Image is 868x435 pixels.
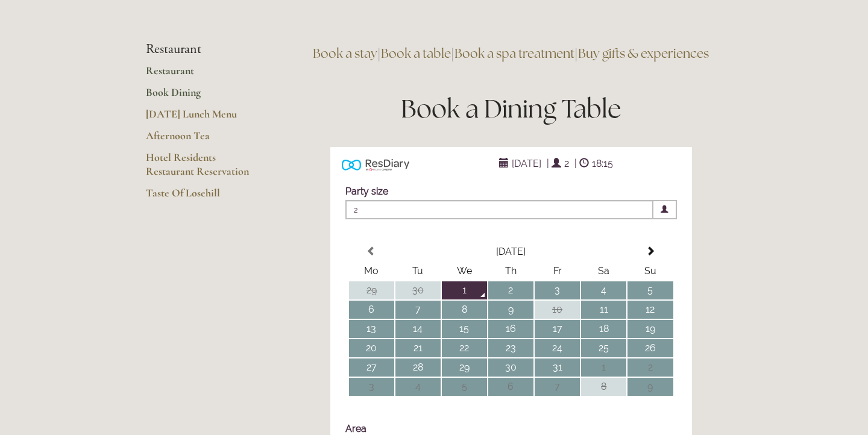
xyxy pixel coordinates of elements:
[395,243,627,261] th: Select Month
[627,378,673,396] td: 9
[535,262,580,280] th: Fr
[627,301,673,319] td: 12
[627,262,673,280] th: Su
[442,358,487,377] td: 29
[442,301,487,319] td: 8
[395,339,441,357] td: 21
[366,246,376,256] span: Previous Month
[442,281,487,299] td: 1
[627,339,673,357] td: 26
[581,339,626,357] td: 25
[395,378,441,396] td: 4
[535,281,580,299] td: 3
[345,186,388,197] label: Party size
[146,64,261,86] a: Restaurant
[345,423,366,434] label: Area
[581,378,626,396] td: 8
[395,358,441,377] td: 28
[395,281,441,299] td: 30
[300,91,722,127] h1: Book a Dining Table
[581,358,626,377] td: 1
[581,301,626,319] td: 11
[442,378,487,396] td: 5
[442,339,487,357] td: 22
[146,107,261,129] a: [DATE] Lunch Menu
[627,320,673,338] td: 19
[349,358,394,377] td: 27
[488,301,533,319] td: 9
[146,186,261,208] a: Taste Of Losehill
[146,151,261,186] a: Hotel Residents Restaurant Reservation
[581,262,626,280] th: Sa
[300,42,722,66] h3: | | |
[395,262,441,280] th: Tu
[488,281,533,299] td: 2
[313,45,377,61] a: Book a stay
[442,320,487,338] td: 15
[578,45,709,61] a: Buy gifts & experiences
[488,339,533,357] td: 23
[349,339,394,357] td: 20
[488,320,533,338] td: 16
[627,358,673,377] td: 2
[627,281,673,299] td: 5
[488,262,533,280] th: Th
[146,129,261,151] a: Afternoon Tea
[561,155,572,172] span: 2
[646,246,655,256] span: Next Month
[349,262,394,280] th: Mo
[535,320,580,338] td: 17
[454,45,574,61] a: Book a spa treatment
[488,378,533,396] td: 6
[349,281,394,299] td: 29
[349,301,394,319] td: 6
[535,378,580,396] td: 7
[395,301,441,319] td: 7
[442,262,487,280] th: We
[547,158,549,169] span: |
[581,320,626,338] td: 18
[535,339,580,357] td: 24
[589,155,616,172] span: 18:15
[535,358,580,377] td: 31
[146,86,261,107] a: Book Dining
[349,320,394,338] td: 13
[381,45,451,61] a: Book a table
[395,320,441,338] td: 14
[345,200,653,219] span: 2
[349,378,394,396] td: 3
[581,281,626,299] td: 4
[342,156,409,174] img: Powered by ResDiary
[146,42,261,57] li: Restaurant
[535,301,580,319] td: 10
[574,158,577,169] span: |
[488,358,533,377] td: 30
[509,155,544,172] span: [DATE]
